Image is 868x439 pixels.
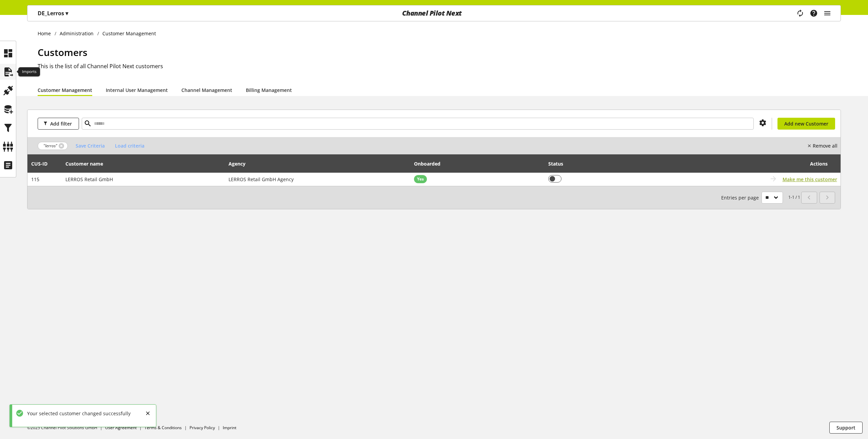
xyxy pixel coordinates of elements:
[18,67,40,77] div: Imports
[229,176,294,183] span: LERROS Retail GmbH Agency
[181,87,232,94] a: Channel Management
[31,176,39,183] span: 115
[65,9,68,17] span: ▾
[106,87,168,94] a: Internal User Management
[105,425,137,431] a: User Agreement
[76,142,105,149] span: Save Criteria
[829,422,863,434] button: Support
[653,157,828,170] div: Actions
[784,120,828,127] span: Add new Customer
[38,46,87,59] span: Customers
[65,160,110,167] div: Customer name
[246,87,292,94] a: Billing Management
[24,410,131,417] div: Your selected customer changed successfully
[38,118,79,130] button: Add filter
[414,160,447,167] div: Onboarded
[229,160,252,167] div: Agency
[836,424,855,431] span: Support
[31,160,54,167] div: CUS-⁠ID
[56,30,97,37] a: Administration
[721,192,800,204] small: 1-1 / 1
[190,425,215,431] a: Privacy Policy
[27,425,105,431] li: ©2025 Channel Pilot Solutions GmbH
[548,160,570,167] div: Status
[144,425,182,431] a: Terms & Conditions
[38,62,841,70] h2: This is the list of all Channel Pilot Next customers
[38,9,68,17] p: DE_Lerros
[65,176,113,183] span: LERROS Retail GmbH
[783,176,837,183] button: Make me this customer
[38,87,92,94] a: Customer Management
[115,142,144,149] span: Load criteria
[27,5,841,21] nav: main navigation
[43,143,57,149] span: "lerros"
[50,120,72,127] span: Add filter
[38,30,55,37] a: Home
[721,194,762,201] span: Entries per page
[223,425,236,431] a: Imprint
[813,142,837,149] nobr: Remove all
[417,176,424,182] span: Yes
[110,140,150,152] button: Load criteria
[71,140,110,152] button: Save Criteria
[777,118,835,130] a: Add new Customer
